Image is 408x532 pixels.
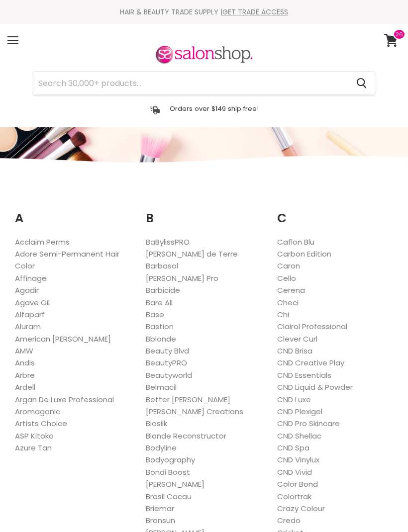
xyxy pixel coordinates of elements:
[146,196,262,228] h2: B
[348,72,375,94] button: Search
[277,249,331,259] a: Carbon Edition
[146,431,226,441] a: Blonde Reconstructor
[277,467,312,477] a: CND Vivid
[277,285,305,295] a: Cerena
[277,394,311,405] a: CND Luxe
[146,467,190,477] a: Bondi Boost
[15,273,47,283] a: Affinage
[146,491,192,502] a: Brasil Cacau
[277,321,347,332] a: Clairol Professional
[15,285,39,295] a: Agadir
[277,454,319,465] a: CND Vinylux
[170,104,259,113] p: Orders over $149 ship free!
[146,418,167,429] a: Biosilk
[146,357,187,368] a: BeautyPRO
[146,346,189,356] a: Beauty Blvd
[15,394,114,405] a: Argan De Luxe Professional
[277,479,318,489] a: Color Bond
[146,297,173,308] a: Bare All
[15,418,67,429] a: Artists Choice
[277,406,322,417] a: CND Plexigel
[146,309,164,320] a: Base
[277,515,301,526] a: Credo
[146,503,174,514] a: Briemar
[146,394,230,405] a: Better [PERSON_NAME]
[277,443,309,453] a: CND Spa
[33,72,348,94] input: Search
[15,321,41,332] a: Aluram
[146,370,192,380] a: Beautyworld
[15,237,70,247] a: Acclaim Perms
[146,321,174,332] a: Bastion
[15,443,52,453] a: Azure Tan
[277,261,300,271] a: Caron
[146,454,195,465] a: Bodyography
[146,237,190,247] a: BaBylissPRO
[146,515,175,526] a: Bronsun
[277,297,299,308] a: Checi
[277,237,314,247] a: Caflon Blu
[277,357,344,368] a: CND Creative Play
[277,418,340,429] a: CND Pro Skincare
[15,346,33,356] a: AMW
[15,370,35,380] a: Arbre
[146,285,180,295] a: Barbicide
[277,334,317,344] a: Clever Curl
[146,249,238,259] a: [PERSON_NAME] de Terre
[277,431,321,441] a: CND Shellac
[277,503,325,514] a: Crazy Colour
[146,261,178,271] a: Barbasol
[15,196,131,228] h2: A
[277,370,331,380] a: CND Essentials
[146,334,176,344] a: Bblonde
[33,71,375,95] form: Product
[277,346,312,356] a: CND Brisa
[146,382,177,392] a: Belmacil
[277,196,393,228] h2: C
[15,406,60,417] a: Aromaganic
[15,297,50,308] a: Agave Oil
[146,273,218,283] a: [PERSON_NAME] Pro
[146,406,243,417] a: [PERSON_NAME] Creations
[15,357,35,368] a: Andis
[277,273,296,283] a: Cello
[277,382,353,392] a: CND Liquid & Powder
[146,479,204,489] a: [PERSON_NAME]
[15,309,45,320] a: Alfaparf
[15,431,54,441] a: ASP Kitoko
[277,491,311,502] a: Colortrak
[15,249,119,271] a: Adore Semi-Permanent Hair Color
[15,382,35,392] a: Ardell
[277,309,289,320] a: Chi
[15,334,111,344] a: American [PERSON_NAME]
[222,7,288,17] a: GET TRADE ACCESS
[146,443,177,453] a: Bodyline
